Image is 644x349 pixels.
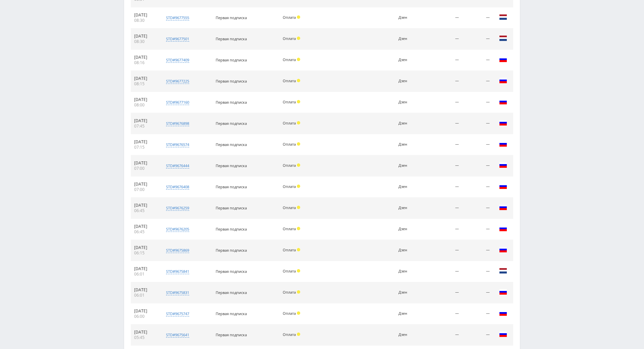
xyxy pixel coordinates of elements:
[216,248,247,253] span: Первая подписка
[462,7,493,29] td: —
[134,330,156,335] div: [DATE]
[297,163,300,167] span: Холд
[283,311,296,316] span: Оплата
[462,303,493,325] td: —
[283,57,296,62] span: Оплата
[297,311,300,315] span: Холд
[398,37,421,41] div: Дзен
[166,121,189,126] div: std#9676898
[424,29,462,50] td: —
[424,282,462,303] td: —
[166,227,189,232] div: std#9676205
[134,76,156,81] div: [DATE]
[134,287,156,293] div: [DATE]
[424,71,462,92] td: —
[398,311,421,316] div: Дзен
[216,79,247,84] span: Первая подписка
[134,139,156,145] div: [DATE]
[297,269,300,272] span: Холд
[134,314,156,319] div: 06:00
[398,58,421,62] div: Дзен
[424,325,462,346] td: —
[499,288,507,296] img: rus.png
[134,271,156,277] div: 06:01
[462,177,493,198] td: —
[134,55,156,60] div: [DATE]
[462,198,493,219] td: —
[462,134,493,155] td: —
[424,240,462,261] td: —
[398,15,421,20] div: Дзен
[216,290,247,295] span: Первая подписка
[424,134,462,155] td: —
[499,140,507,148] img: rus.png
[216,332,247,337] span: Первая подписка
[297,248,300,251] span: Холд
[499,119,507,127] img: rus.png
[499,55,507,63] img: rus.png
[216,269,247,274] span: Первая подписка
[166,311,189,316] div: std#9675747
[462,50,493,71] td: —
[216,227,247,232] span: Первая подписка
[499,182,507,190] img: rus.png
[499,330,507,338] img: rus.png
[499,77,507,85] img: rus.png
[499,34,507,42] img: nld.png
[283,205,296,210] span: Оплата
[297,15,300,19] span: Холд
[134,166,156,171] div: 07:00
[424,155,462,177] td: —
[134,229,156,235] div: 06:45
[462,282,493,303] td: —
[283,99,296,104] span: Оплата
[424,113,462,134] td: —
[134,266,156,271] div: [DATE]
[462,29,493,50] td: —
[166,184,189,190] div: std#9676408
[499,13,507,21] img: nld.png
[398,227,421,231] div: Дзен
[166,36,189,42] div: std#9677501
[499,246,507,254] img: rus.png
[283,163,296,168] span: Оплата
[166,79,189,84] div: std#9677225
[216,184,247,189] span: Первая подписка
[297,79,300,82] span: Холд
[424,198,462,219] td: —
[134,60,156,65] div: 08:16
[166,248,189,253] div: std#9675869
[134,18,156,23] div: 08:30
[166,15,189,20] div: std#9677555
[166,100,189,105] div: std#9677160
[166,332,189,338] div: std#9675641
[297,100,300,103] span: Холд
[216,311,247,316] span: Первая подписка
[424,261,462,282] td: —
[297,37,300,40] span: Холд
[283,290,296,295] span: Оплата
[216,121,247,126] span: Первая подписка
[134,187,156,192] div: 07:00
[216,100,247,105] span: Первая подписка
[398,290,421,295] div: Дзен
[297,121,300,124] span: Холд
[424,219,462,240] td: —
[424,50,462,71] td: —
[424,303,462,325] td: —
[462,113,493,134] td: —
[134,123,156,129] div: 07:45
[134,160,156,166] div: [DATE]
[134,245,156,250] div: [DATE]
[166,142,189,147] div: std#9676574
[424,177,462,198] td: —
[297,227,300,230] span: Холд
[166,163,189,168] div: std#9676444
[134,145,156,150] div: 07:15
[398,333,421,337] div: Дзен
[216,36,247,41] span: Первая подписка
[499,98,507,106] img: rus.png
[283,226,296,231] span: Оплата
[134,97,156,102] div: [DATE]
[283,184,296,189] span: Оплата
